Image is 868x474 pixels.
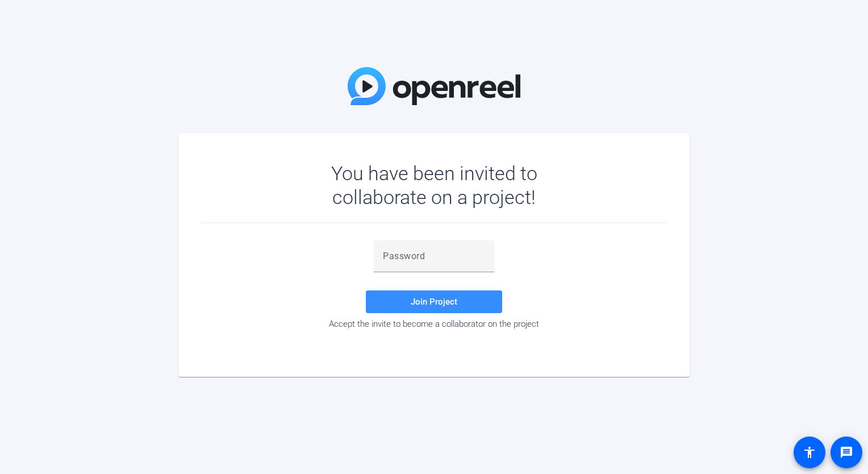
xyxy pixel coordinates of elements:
[298,161,570,209] div: You have been invited to collaborate on a project!
[201,319,667,329] div: Accept the invite to become a collaborator on the project
[411,297,457,307] span: Join Project
[366,290,502,313] button: Join Project
[348,67,520,105] img: OpenReel Logo
[383,250,485,263] input: Password
[840,446,853,459] mat-icon: message
[803,446,816,459] mat-icon: accessibility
